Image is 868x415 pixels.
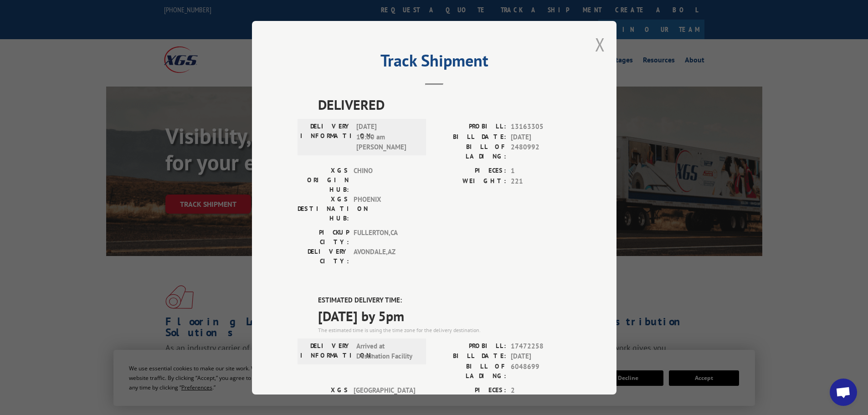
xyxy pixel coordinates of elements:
[356,122,418,153] span: [DATE] 10:00 am [PERSON_NAME]
[595,32,605,56] button: Close modal
[356,341,418,361] span: Arrived at Destination Facility
[511,385,571,395] span: 2
[511,176,571,186] span: 221
[511,142,571,161] span: 2480992
[511,122,571,132] span: 13163305
[511,361,571,380] span: 6048699
[434,351,506,362] label: BILL DATE:
[318,295,571,306] label: ESTIMATED DELIVERY TIME:
[354,228,415,247] span: FULLERTON , CA
[511,132,571,142] span: [DATE]
[511,166,571,176] span: 1
[300,122,352,153] label: DELIVERY INFORMATION:
[298,54,571,72] h2: Track Shipment
[300,341,352,361] label: DELIVERY INFORMATION:
[434,132,506,142] label: BILL DATE:
[318,94,571,115] span: DELIVERED
[318,305,571,326] span: [DATE] by 5pm
[318,326,571,334] div: The estimated time is using the time zone for the delivery destination.
[298,195,349,223] label: XGS DESTINATION HUB:
[434,361,506,380] label: BILL OF LADING:
[298,166,349,195] label: XGS ORIGIN HUB:
[354,385,415,414] span: [GEOGRAPHIC_DATA]
[298,228,349,247] label: PICKUP CITY:
[298,385,349,414] label: XGS ORIGIN HUB:
[434,385,506,395] label: PIECES:
[434,142,506,161] label: BILL OF LADING:
[354,247,415,266] span: AVONDALE , AZ
[511,341,571,351] span: 17472258
[830,379,857,406] div: Open chat
[434,122,506,132] label: PROBILL:
[354,195,415,223] span: PHOENIX
[434,341,506,351] label: PROBILL:
[298,247,349,266] label: DELIVERY CITY:
[434,176,506,186] label: WEIGHT:
[354,166,415,195] span: CHINO
[434,166,506,176] label: PIECES:
[511,351,571,362] span: [DATE]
